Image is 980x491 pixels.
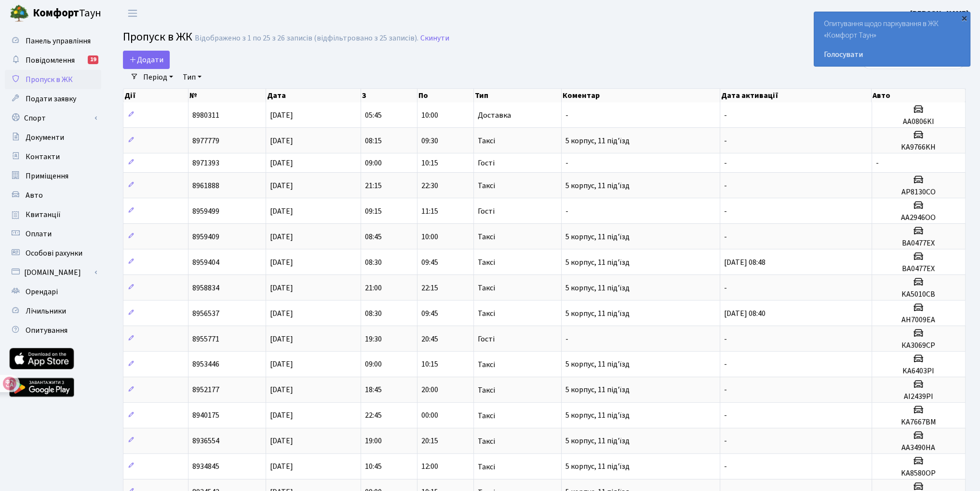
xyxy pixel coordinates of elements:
[365,283,382,293] span: 21:00
[478,233,495,241] span: Таксі
[724,283,727,293] span: -
[123,51,170,69] a: Додати
[876,143,961,152] h5: KA9766KH
[876,469,961,478] h5: KA8580OP
[876,367,961,376] h5: KA6403PI
[5,263,101,282] a: [DOMAIN_NAME]
[192,158,219,168] span: 8971393
[270,180,293,191] span: [DATE]
[270,232,293,242] span: [DATE]
[910,8,968,19] b: [PERSON_NAME]
[565,206,568,217] span: -
[270,110,293,121] span: [DATE]
[26,55,75,66] span: Повідомлення
[365,308,382,319] span: 08:30
[814,12,970,66] div: Опитування щодо паркування в ЖК «Комфорт Таун»
[876,341,961,350] h5: КА3069СР
[724,206,727,217] span: -
[192,110,219,121] span: 8980311
[565,359,630,370] span: 5 корпус, 11 під'їзд
[565,232,630,242] span: 5 корпус, 11 під'їзд
[478,437,495,445] span: Таксі
[192,436,219,447] span: 8936554
[876,158,879,168] span: -
[5,321,101,340] a: Опитування
[10,4,29,23] img: logo.png
[192,462,219,472] span: 8934845
[26,286,58,297] span: Орендарі
[876,188,961,197] h5: AP8130CO
[5,31,101,51] a: Панель управління
[88,55,98,64] div: 19
[192,308,219,319] span: 8956537
[123,28,192,45] span: Пропуск в ЖК
[876,264,961,273] h5: BA0477EX
[421,158,438,168] span: 10:15
[5,166,101,186] a: Приміщення
[478,386,495,394] span: Таксі
[724,158,727,168] span: -
[724,385,727,396] span: -
[26,74,73,85] span: Пропуск в ЖК
[192,180,219,191] span: 8961888
[365,462,382,472] span: 10:45
[421,110,438,121] span: 10:00
[421,436,438,447] span: 20:15
[365,410,382,421] span: 22:45
[270,359,293,370] span: [DATE]
[724,232,727,242] span: -
[26,190,43,201] span: Авто
[5,301,101,321] a: Лічильники
[192,410,219,421] span: 8940175
[421,308,438,319] span: 09:45
[33,5,79,21] b: Комфорт
[270,257,293,268] span: [DATE]
[139,69,177,85] a: Період
[266,89,361,102] th: Дата
[421,136,438,146] span: 09:30
[365,334,382,344] span: 19:30
[26,151,60,162] span: Контакти
[5,244,101,263] a: Особові рахунки
[824,49,960,60] a: Голосувати
[192,283,219,293] span: 8958834
[192,232,219,242] span: 8959409
[5,205,101,224] a: Квитанції
[421,283,438,293] span: 22:15
[872,89,966,102] th: Авто
[129,55,163,65] span: Додати
[478,412,495,420] span: Таксі
[724,334,727,344] span: -
[5,89,101,109] a: Подати заявку
[361,89,417,102] th: З
[478,310,495,317] span: Таксі
[270,436,293,447] span: [DATE]
[565,180,630,191] span: 5 корпус, 11 під'їзд
[478,361,495,368] span: Таксі
[565,462,630,472] span: 5 корпус, 11 під'їзд
[365,385,382,396] span: 18:45
[192,334,219,344] span: 8955771
[26,94,76,104] span: Подати заявку
[421,359,438,370] span: 10:15
[876,117,961,126] h5: АА0806KI
[876,290,961,299] h5: KA5010CB
[26,325,67,336] span: Опитування
[724,410,727,421] span: -
[724,110,727,121] span: -
[26,36,91,46] span: Панель управління
[565,110,568,121] span: -
[195,34,418,43] div: Відображено з 1 по 25 з 26 записів (відфільтровано з 25 записів).
[959,13,969,23] div: ×
[724,308,765,319] span: [DATE] 08:40
[565,257,630,268] span: 5 корпус, 11 під'їзд
[565,385,630,396] span: 5 корпус, 11 під'їзд
[421,410,438,421] span: 00:00
[478,137,495,145] span: Таксі
[876,239,961,248] h5: BA0477EX
[5,186,101,205] a: Авто
[876,392,961,401] h5: AI2439PI
[421,206,438,217] span: 11:15
[565,308,630,319] span: 5 корпус, 11 під'їзд
[365,206,382,217] span: 09:15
